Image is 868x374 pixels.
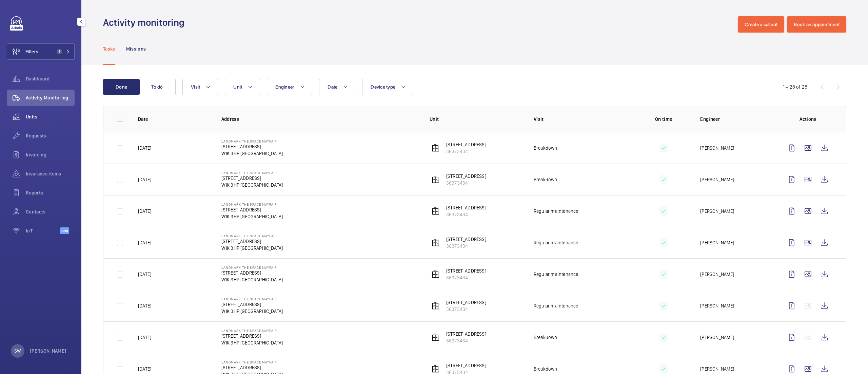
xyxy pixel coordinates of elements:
p: SW [14,348,21,354]
p: Regular maintenance [534,302,578,309]
p: [PERSON_NAME] [700,145,734,151]
p: [PERSON_NAME] [700,334,734,341]
p: W1K 3HP [GEOGRAPHIC_DATA] [221,182,283,188]
img: elevator.svg [431,270,439,278]
button: Unit [225,79,260,95]
p: [STREET_ADDRESS] [221,175,283,182]
p: [STREET_ADDRESS] [221,143,283,150]
p: Landmark The Space Mayfair [221,234,283,238]
span: Dashboard [26,75,75,82]
span: Invoicing [26,151,75,158]
p: Landmark The Space Mayfair [221,360,283,364]
p: [STREET_ADDRESS] [221,333,283,339]
p: [PERSON_NAME] [700,208,734,214]
span: Filters [25,48,38,55]
p: [DATE] [138,239,151,246]
p: W1K 3HP [GEOGRAPHIC_DATA] [221,276,283,283]
p: [DATE] [138,208,151,214]
p: W1K 3HP [GEOGRAPHIC_DATA] [221,339,283,346]
span: Beta [60,227,69,234]
p: Landmark The Space Mayfair [221,297,283,301]
p: [STREET_ADDRESS] [221,269,283,276]
p: Engineer [700,116,773,123]
p: W1K 3HP [GEOGRAPHIC_DATA] [221,245,283,251]
p: [STREET_ADDRESS] [446,141,486,148]
span: IoT [26,227,60,234]
p: [DATE] [138,271,151,278]
p: Visit [534,116,627,123]
p: 36373434 [446,211,486,218]
p: [DATE] [138,176,151,183]
p: [STREET_ADDRESS] [446,299,486,306]
span: Insurance items [26,170,75,177]
p: 36373434 [446,180,486,186]
p: [STREET_ADDRESS] [221,238,283,245]
p: [DATE] [138,334,151,341]
p: [PERSON_NAME] [700,176,734,183]
span: Units [26,113,75,120]
img: elevator.svg [431,207,439,215]
p: [STREET_ADDRESS] [221,206,283,213]
button: Done [103,79,140,95]
span: Visit [191,84,200,90]
p: [STREET_ADDRESS] [446,236,486,243]
p: Actions [784,116,832,123]
p: [DATE] [138,366,151,372]
p: [PERSON_NAME] [700,302,734,309]
button: Create a callout [738,16,784,33]
span: Unit [233,84,242,90]
p: 36373434 [446,337,486,344]
p: Regular maintenance [534,239,578,246]
button: To do [139,79,176,95]
p: Landmark The Space Mayfair [221,202,283,206]
span: Contacts [26,208,75,215]
p: Regular maintenance [534,208,578,214]
p: Missions [126,45,146,52]
p: Breakdown [534,176,557,183]
p: Date [138,116,211,123]
p: Breakdown [534,366,557,372]
p: [DATE] [138,302,151,309]
span: Engineer [275,84,294,90]
button: Filters1 [7,43,75,60]
p: Breakdown [534,145,557,151]
span: Date [328,84,337,90]
p: [STREET_ADDRESS] [446,331,486,337]
p: Tasks [103,45,115,52]
p: [STREET_ADDRESS] [446,267,486,274]
img: elevator.svg [431,239,439,247]
p: Landmark The Space Mayfair [221,139,283,143]
p: 36373434 [446,274,486,281]
p: 36373434 [446,306,486,313]
img: elevator.svg [431,175,439,184]
p: Breakdown [534,334,557,341]
span: Device type [371,84,395,90]
img: elevator.svg [431,333,439,341]
p: W1K 3HP [GEOGRAPHIC_DATA] [221,308,283,315]
p: [STREET_ADDRESS] [446,204,486,211]
p: 36373434 [446,243,486,249]
h1: Activity monitoring [103,16,189,29]
p: W1K 3HP [GEOGRAPHIC_DATA] [221,213,283,220]
p: [PERSON_NAME] [700,271,734,278]
button: Visit [182,79,218,95]
span: 1 [57,49,62,54]
p: W1K 3HP [GEOGRAPHIC_DATA] [221,150,283,157]
img: elevator.svg [431,302,439,310]
img: elevator.svg [431,144,439,152]
p: Landmark The Space Mayfair [221,329,283,333]
p: Address [221,116,419,123]
p: On time [638,116,689,123]
p: [STREET_ADDRESS] [221,301,283,308]
p: [PERSON_NAME] [700,239,734,246]
p: [PERSON_NAME] [700,366,734,372]
p: [PERSON_NAME] [30,348,66,354]
p: 36373434 [446,148,486,155]
button: Book an appointment [787,16,846,33]
button: Engineer [267,79,312,95]
p: Landmark The Space Mayfair [221,171,283,175]
p: Regular maintenance [534,271,578,278]
p: [DATE] [138,145,151,151]
button: Date [319,79,355,95]
span: Requests [26,132,75,139]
